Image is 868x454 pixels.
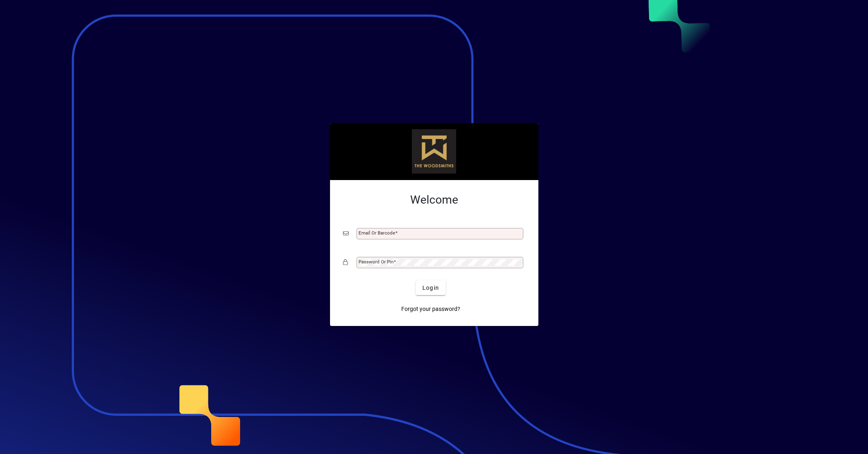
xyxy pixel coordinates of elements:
a: Forgot your password? [398,302,464,316]
button: Login [416,280,446,295]
span: Forgot your password? [401,305,460,313]
span: Login [422,284,439,292]
mat-label: Password or Pin [359,259,394,265]
h2: Welcome [343,193,525,207]
mat-label: Email or Barcode [359,230,395,236]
